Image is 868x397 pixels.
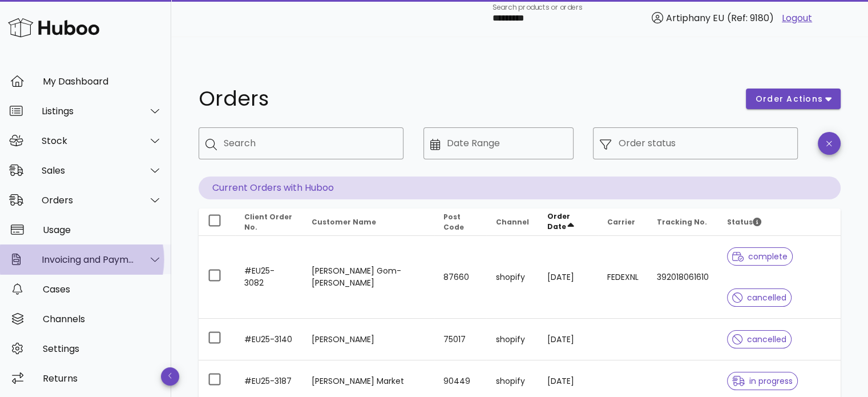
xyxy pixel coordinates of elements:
[43,373,162,384] div: Returns
[42,195,135,206] div: Orders
[43,224,162,235] div: Usage
[486,208,538,236] th: Channel
[8,15,99,40] img: Huboo Logo
[732,377,793,385] span: in progress
[538,319,598,360] td: [DATE]
[199,89,732,109] h1: Orders
[302,236,434,319] td: [PERSON_NAME] Gom-[PERSON_NAME]
[607,217,635,227] span: Carrier
[727,11,774,25] span: (Ref: 9180)
[443,212,464,232] span: Post Code
[42,165,135,176] div: Sales
[657,217,707,227] span: Tracking No.
[244,212,292,232] span: Client Order No.
[43,343,162,354] div: Settings
[42,135,135,146] div: Stock
[434,319,487,360] td: 75017
[486,319,538,360] td: shopify
[492,3,582,12] label: Search products or orders
[547,211,570,231] span: Order Date
[42,106,135,117] div: Listings
[43,76,162,87] div: My Dashboard
[302,319,434,360] td: [PERSON_NAME]
[486,236,538,319] td: shopify
[235,319,302,360] td: #EU25-3140
[648,208,718,236] th: Tracking No.
[755,93,823,105] span: order actions
[43,314,162,324] div: Channels
[43,284,162,295] div: Cases
[434,208,487,236] th: Post Code
[732,294,786,302] span: cancelled
[538,208,598,236] th: Order Date: Sorted ascending. Activate to sort descending.
[235,208,302,236] th: Client Order No.
[782,11,812,25] a: Logout
[42,254,135,265] div: Invoicing and Payments
[199,177,841,199] p: Current Orders with Huboo
[598,236,648,319] td: FEDEXNL
[598,208,648,236] th: Carrier
[732,335,786,343] span: cancelled
[727,217,761,227] span: Status
[495,217,528,227] span: Channel
[746,89,841,109] button: order actions
[235,236,302,319] td: #EU25-3082
[732,252,788,260] span: complete
[302,208,434,236] th: Customer Name
[311,217,376,227] span: Customer Name
[538,236,598,319] td: [DATE]
[434,236,487,319] td: 87660
[718,208,841,236] th: Status
[666,11,724,25] span: Artiphany EU
[648,236,718,319] td: 392018061610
